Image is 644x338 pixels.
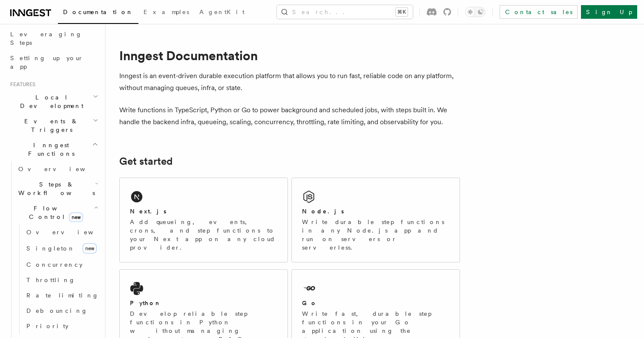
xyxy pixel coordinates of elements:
[23,303,100,318] a: Debouncing
[7,114,100,137] button: Events & Triggers
[26,292,99,299] span: Rate limiting
[581,5,637,19] a: Sign Up
[7,93,93,110] span: Local Development
[15,180,95,197] span: Steps & Workflows
[500,5,578,19] a: Contact sales
[26,277,75,283] span: Throttling
[26,245,75,252] span: Singleton
[119,178,288,262] a: Next.jsAdd queueing, events, crons, and step functions to your Next app on any cloud provider.
[396,8,408,16] kbd: ⌘K
[18,166,106,172] span: Overview
[26,323,69,329] span: Priority
[119,104,460,128] p: Write functions in TypeScript, Python or Go to power background and scheduled jobs, with steps bu...
[7,137,100,161] button: Inngest Functions
[69,213,83,222] span: new
[130,299,161,307] h2: Python
[465,7,486,17] button: Toggle dark mode
[302,218,449,252] p: Write durable step functions in any Node.js app and run on servers or serverless.
[23,224,100,240] a: Overview
[7,26,100,50] a: Leveraging Steps
[7,117,93,134] span: Events & Triggers
[23,288,100,303] a: Rate limiting
[23,272,100,288] a: Throttling
[119,70,460,94] p: Inngest is an event-driven durable execution platform that allows you to run fast, reliable code ...
[7,50,100,74] a: Setting up your app
[7,141,92,158] span: Inngest Functions
[119,155,172,167] a: Get started
[63,9,133,15] span: Documentation
[144,9,189,15] span: Examples
[23,257,100,272] a: Concurrency
[26,229,114,236] span: Overview
[130,207,167,216] h2: Next.js
[15,201,100,224] button: Flow Controlnew
[138,3,194,23] a: Examples
[10,31,82,46] span: Leveraging Steps
[302,207,344,216] h2: Node.js
[277,5,413,19] button: Search...⌘K
[58,3,138,24] a: Documentation
[15,204,94,221] span: Flow Control
[23,240,100,257] a: Singletonnew
[15,161,100,177] a: Overview
[302,299,317,307] h2: Go
[7,90,100,114] button: Local Development
[199,9,244,15] span: AgentKit
[130,218,277,252] p: Add queueing, events, crons, and step functions to your Next app on any cloud provider.
[26,261,83,268] span: Concurrency
[15,177,100,201] button: Steps & Workflows
[26,307,88,314] span: Debouncing
[15,224,100,334] div: Flow Controlnew
[23,318,100,334] a: Priority
[119,48,460,63] h1: Inngest Documentation
[10,55,83,70] span: Setting up your app
[83,243,97,253] span: new
[194,3,250,23] a: AgentKit
[291,178,460,262] a: Node.jsWrite durable step functions in any Node.js app and run on servers or serverless.
[7,81,35,88] span: Features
